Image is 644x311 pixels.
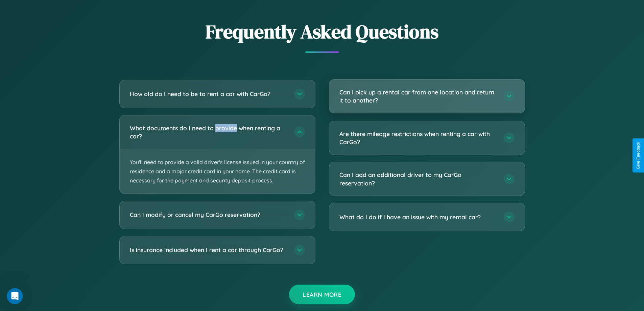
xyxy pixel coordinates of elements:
h3: What documents do I need to provide when renting a car? [130,124,287,140]
h3: Can I pick up a rental car from one location and return it to another? [339,88,497,105]
h3: Can I add an additional driver to my CarGo reservation? [339,171,497,187]
h2: Frequently Asked Questions [119,19,525,45]
div: Give Feedback [636,142,641,169]
h3: Are there mileage restrictions when renting a car with CarGo? [339,130,497,146]
button: Learn More [289,285,355,304]
p: You'll need to provide a valid driver's license issued in your country of residence and a major c... [120,149,315,194]
h3: Can I modify or cancel my CarGo reservation? [130,211,287,219]
h3: How old do I need to be to rent a car with CarGo? [130,90,287,98]
h3: What do I do if I have an issue with my rental car? [339,213,497,221]
iframe: Intercom live chat [7,288,23,304]
h3: Is insurance included when I rent a car through CarGo? [130,246,287,254]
